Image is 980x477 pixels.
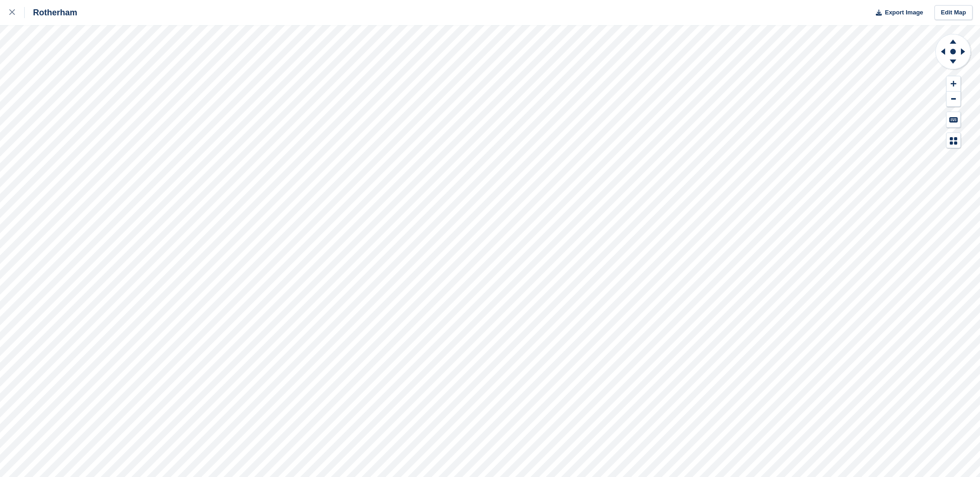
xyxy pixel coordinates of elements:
div: Rotherham [25,7,77,18]
button: Zoom In [947,76,960,92]
button: Export Image [870,5,923,20]
button: Keyboard Shortcuts [947,112,960,127]
button: Zoom Out [947,92,960,107]
span: Export Image [885,8,923,17]
a: Edit Map [934,5,973,20]
button: Map Legend [947,133,960,148]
